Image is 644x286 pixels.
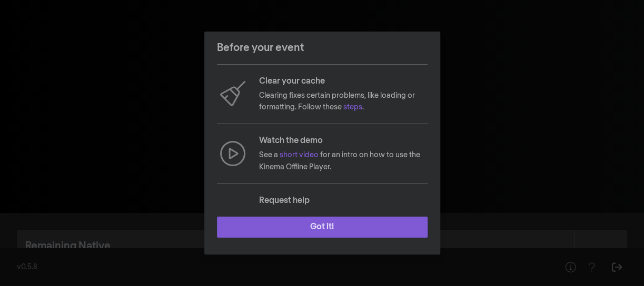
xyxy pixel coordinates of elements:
[259,195,428,207] p: Request help
[259,90,428,114] p: Clearing fixes certain problems, like loading or formatting. Follow these .
[204,32,440,64] header: Before your event
[259,135,428,147] p: Watch the demo
[217,217,428,238] button: Got it!
[259,149,428,173] p: See a for an intro on how to use the Kinema Offline Player.
[343,104,362,111] a: steps
[259,75,428,88] p: Clear your cache
[280,151,319,159] a: short video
